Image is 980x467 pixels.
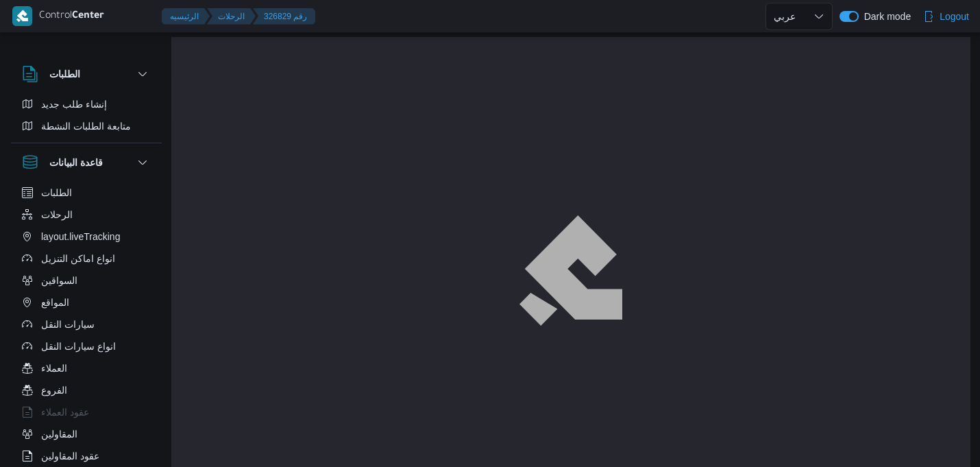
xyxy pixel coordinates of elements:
span: سيارات النقل [41,316,95,333]
button: الرحلات [16,204,156,226]
button: متابعة الطلبات النشطة [16,115,156,137]
span: المقاولين [41,426,77,442]
div: الطلبات [11,93,162,143]
span: الرحلات [41,206,73,223]
span: متابعة الطلبات النشطة [41,118,131,134]
span: عقود العملاء [41,404,89,420]
span: layout.liveTracking [41,228,120,245]
span: Logout [940,8,969,25]
button: انواع سيارات النقل [16,335,156,357]
button: انواع اماكن التنزيل [16,248,156,270]
button: العملاء [16,357,156,379]
span: Dark mode [859,11,911,22]
button: إنشاء طلب جديد [16,93,156,115]
button: عقود المقاولين [16,445,156,467]
button: عقود العملاء [16,401,156,423]
span: إنشاء طلب جديد [41,96,107,112]
button: السواقين [16,270,156,291]
button: layout.liveTracking [16,226,156,248]
img: X8yXhbKr1z7QwAAAABJRU5ErkJggg== [12,6,32,26]
span: عقود المقاولين [41,448,99,464]
img: ILLA Logo [522,217,621,323]
button: الطلبات [16,182,156,204]
button: قاعدة البيانات [22,154,151,171]
span: العملاء [41,360,67,376]
button: Logout [918,3,975,30]
button: سيارات النقل [16,313,156,335]
h3: الطلبات [49,66,80,82]
span: انواع اماكن التنزيل [41,250,115,267]
span: الفروع [41,382,67,398]
span: انواع سيارات النقل [41,338,116,355]
button: المقاولين [16,423,156,445]
b: Center [72,11,104,22]
span: السواقين [41,272,77,289]
span: المواقع [41,294,69,311]
button: المواقع [16,291,156,313]
button: الرحلات [207,8,256,25]
button: الرئيسيه [162,8,210,25]
button: الطلبات [22,66,151,82]
h3: قاعدة البيانات [49,154,103,171]
button: 326829 رقم [253,8,315,25]
span: الطلبات [41,184,72,201]
button: الفروع [16,379,156,401]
